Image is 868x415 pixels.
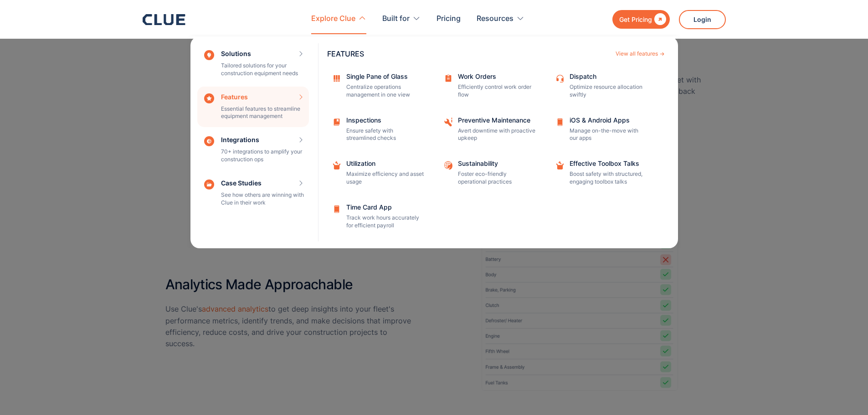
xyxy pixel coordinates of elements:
[612,10,670,29] a: Get Pricing
[382,5,421,33] div: Built for
[570,117,647,123] div: iOS & Android Apps
[570,160,647,167] div: Effective Toolbox Talks
[555,160,565,170] img: Effective Toolbox Talks
[550,69,653,103] a: DispatchOptimize resource allocation swiftly
[346,83,424,99] p: Centralize operations management in one view
[550,156,653,190] a: Effective Toolbox TalksBoost safety with structured, engaging toolbox talks
[570,170,647,186] p: Boost safety with structured, engaging toolbox talks
[443,160,453,170] img: Sustainability icon
[346,170,424,186] p: Maximize efficiency and asset usage
[616,51,664,56] a: View all features
[346,127,424,143] p: Ensure safety with streamlined checks
[327,113,430,147] a: InspectionsEnsure safety with streamlined checks
[311,5,355,33] div: Explore Clue
[555,73,565,83] img: Customer support icon
[346,160,424,167] div: Utilization
[346,117,424,123] div: Inspections
[332,117,342,127] img: save icon
[439,156,541,190] a: SustainabilityFoster eco-friendly operational practices
[346,204,424,210] div: Time Card App
[458,117,535,123] div: Preventive Maintenance
[570,127,647,143] p: Manage on-the-move with our apps
[619,14,652,25] div: Get Pricing
[327,50,611,57] div: Features
[458,170,535,186] p: Foster eco-friendly operational practices
[143,34,726,248] nav: Explore Clue
[327,156,430,190] a: UtilizationMaximize efficiency and asset usage
[477,5,514,33] div: Resources
[458,73,535,80] div: Work Orders
[332,204,342,214] img: Time Card App
[332,160,342,170] img: repair box icon
[202,304,268,313] a: advanced analytics
[458,160,535,167] div: Sustainability
[346,214,424,230] p: Track work hours accurately for efficient payroll
[652,14,666,25] div: 
[570,73,647,80] div: Dispatch
[477,5,524,33] div: Resources
[332,73,342,83] img: Grid management icon
[439,69,541,103] a: Work OrdersEfficiently control work order flow
[550,113,653,147] a: iOS & Android AppsManage on-the-move with our apps
[458,83,535,99] p: Efficiently control work order flow
[679,10,726,29] a: Login
[439,113,541,147] a: Preventive MaintenanceAvert downtime with proactive upkeep
[327,69,430,103] a: Single Pane of GlassCentralize operations management in one view
[616,51,658,56] div: View all features
[482,236,678,391] img: analytics-made-approachable-with-clue
[443,73,453,83] img: Task management icon
[346,73,424,80] div: Single Pane of Glass
[382,5,410,33] div: Built for
[458,127,535,143] p: Avert downtime with proactive upkeep
[555,117,565,127] img: icon image
[443,117,453,127] img: Tool and information icon
[311,5,366,33] div: Explore Clue
[327,200,430,234] a: Time Card AppTrack work hours accurately for efficient payroll
[437,5,461,33] a: Pricing
[165,268,411,292] h2: Analytics Made Approachable
[165,303,411,349] p: Use Clue's to get deep insights into your fleet's performance metrics, identify trends, and make ...
[570,83,647,99] p: Optimize resource allocation swiftly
